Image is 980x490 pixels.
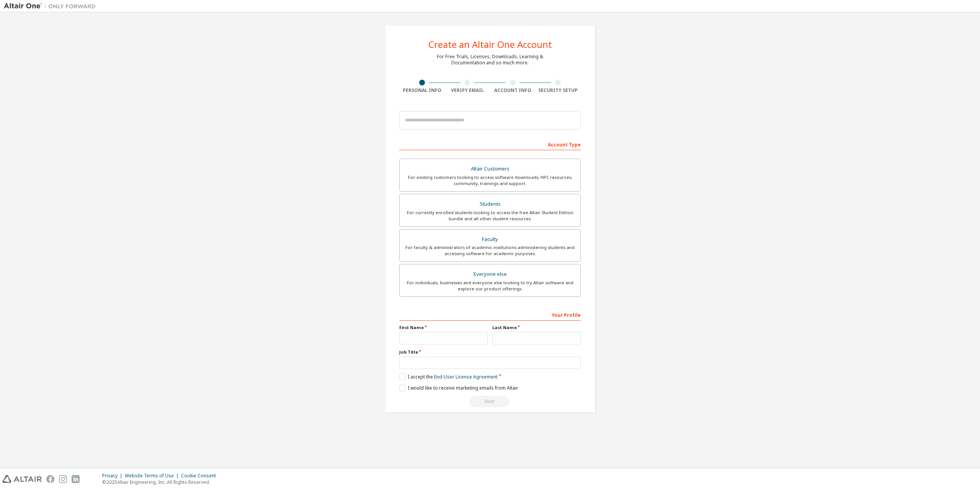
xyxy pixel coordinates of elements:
[536,87,581,93] div: Security Setup
[404,244,576,257] div: For faculty & administrators of academic institutions administering students and accessing softwa...
[399,396,581,407] div: Read and acccept EULA to continue
[434,374,498,380] a: End-User License Agreement
[404,174,576,187] div: For existing customers looking to access software downloads, HPC resources, community, trainings ...
[46,475,54,483] img: facebook.svg
[404,199,576,210] div: Students
[399,385,518,391] label: I would like to receive marketing emails from Altair
[4,2,100,10] img: Altair One
[125,473,181,479] div: Website Terms of Use
[404,210,576,222] div: For currently enrolled students looking to access the free Altair Student Edition bundle and all ...
[102,479,220,485] p: © 2025 Altair Engineering, Inc. All Rights Reserved.
[404,280,576,292] div: For individuals, businesses and everyone else looking to try Altair software and explore our prod...
[399,308,581,321] div: Your Profile
[399,374,498,380] label: I accept the
[181,473,220,479] div: Cookie Consent
[399,138,581,150] div: Account Type
[437,54,543,66] div: For Free Trials, Licenses, Downloads, Learning & Documentation and so much more.
[59,475,67,483] img: instagram.svg
[404,269,576,280] div: Everyone else
[399,87,445,93] div: Personal Info
[428,40,552,49] div: Create an Altair One Account
[492,324,581,331] label: Last Name
[399,324,488,331] label: First Name
[399,349,581,355] label: Job Title
[2,475,42,483] img: altair_logo.svg
[404,234,576,245] div: Faculty
[490,87,536,93] div: Account Info
[72,475,80,483] img: linkedin.svg
[102,473,125,479] div: Privacy
[445,87,490,93] div: Verify Email
[404,164,576,174] div: Altair Customers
